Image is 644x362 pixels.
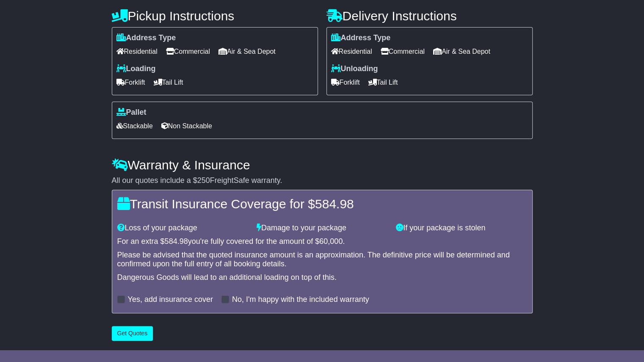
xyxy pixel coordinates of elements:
span: Forklift [331,76,360,89]
span: Tail Lift [154,76,183,89]
h4: Warranty & Insurance [112,158,533,172]
h4: Pickup Instructions [112,9,318,23]
span: Air & Sea Depot [218,45,276,58]
label: Address Type [331,33,391,43]
label: Address Type [116,33,176,43]
div: Please be advised that the quoted insurance amount is an approximation. The definitive price will... [117,251,527,269]
span: 584.98 [315,197,354,211]
span: Air & Sea Depot [433,45,490,58]
div: If your package is stolen [392,224,531,233]
label: Unloading [331,64,378,74]
label: Loading [116,64,156,74]
span: Tail Lift [368,76,398,89]
label: Yes, add insurance cover [128,295,213,304]
span: 584.98 [165,237,188,246]
div: Damage to your package [252,224,392,233]
span: Commercial [166,45,210,58]
span: 60,000 [319,237,343,246]
h4: Transit Insurance Coverage for $ [117,197,527,211]
div: Dangerous Goods will lead to an additional loading on top of this. [117,273,527,282]
button: Get Quotes [112,326,153,341]
span: Residential [331,45,372,58]
label: No, I'm happy with the included warranty [232,295,369,304]
span: Non Stackable [161,119,212,133]
span: 250 [197,176,210,185]
label: Pallet [116,108,146,117]
span: Stackable [116,119,153,133]
div: All our quotes include a $ FreightSafe warranty. [112,176,533,185]
h4: Delivery Instructions [326,9,533,23]
div: Loss of your package [113,224,252,233]
span: Commercial [381,45,425,58]
span: Forklift [116,76,145,89]
div: For an extra $ you're fully covered for the amount of $ . [117,237,527,246]
span: Residential [116,45,158,58]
